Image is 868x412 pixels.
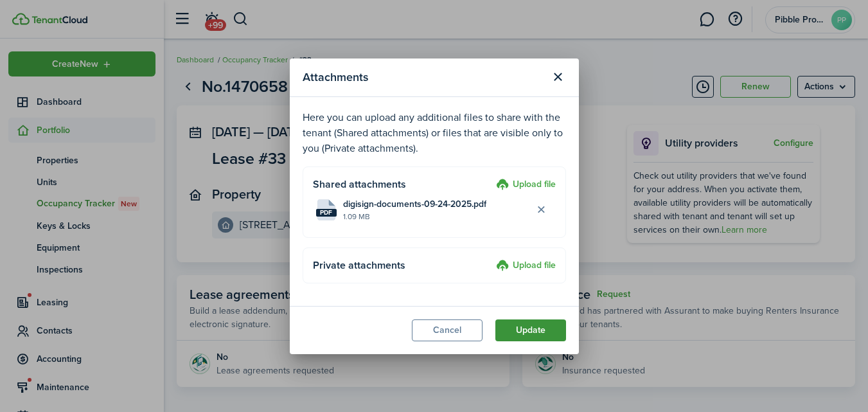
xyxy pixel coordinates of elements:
[316,209,337,217] file-extension: pdf
[303,110,566,156] p: Here you can upload any additional files to share with the tenant (Shared attachments) or files t...
[313,258,492,273] h4: Private attachments
[531,199,553,220] button: Delete file
[412,319,483,341] button: Cancel
[547,66,569,88] button: Close modal
[316,199,337,220] file-icon: File
[313,177,492,192] h4: Shared attachments
[343,197,486,211] span: digisign-documents-09-24-2025.pdf
[343,211,531,222] file-size: 1.09 MB
[495,319,566,341] button: Update
[303,65,544,90] modal-title: Attachments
